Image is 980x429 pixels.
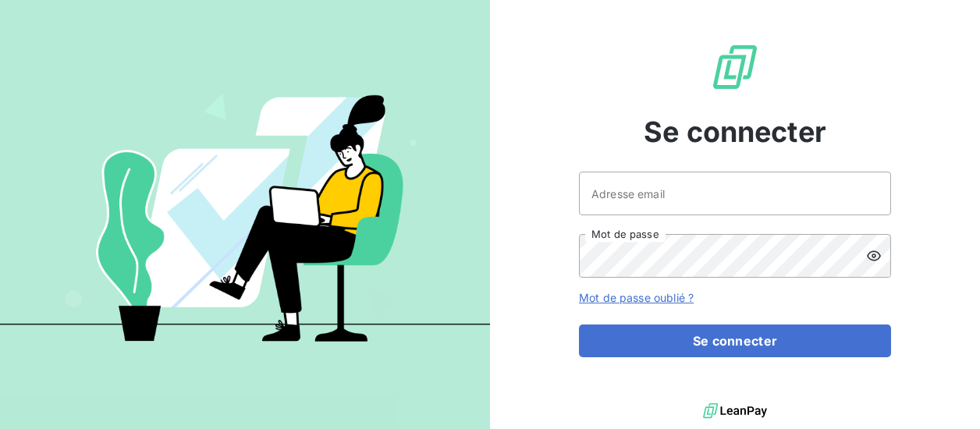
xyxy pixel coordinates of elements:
[710,42,760,92] img: Logo LeanPay
[644,111,826,153] span: Se connecter
[579,172,891,215] input: placeholder
[579,291,694,304] a: Mot de passe oublié ?
[579,324,891,357] button: Se connecter
[703,399,767,423] img: logo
